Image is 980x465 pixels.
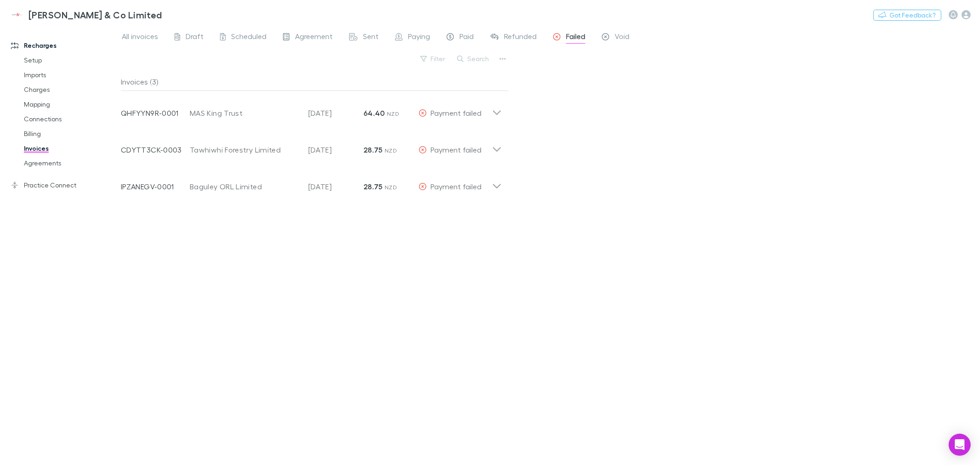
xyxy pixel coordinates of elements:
[2,178,127,193] a: Practice Connect
[113,164,509,201] div: IPZANEGV-0001Baguley ORL Limited[DATE]28.75 NZDPayment failed
[15,82,127,97] a: Charges
[2,38,127,53] a: Recharges
[231,32,266,44] span: Scheduled
[385,184,397,191] span: NZD
[408,32,430,44] span: Paying
[387,110,399,117] span: NZD
[190,108,299,119] div: MAS King Trust
[15,141,127,156] a: Invoices
[308,108,363,119] p: [DATE]
[363,145,383,154] strong: 28.75
[459,32,474,44] span: Paid
[453,53,494,64] button: Search
[186,32,204,44] span: Draft
[113,91,509,128] div: QHFYYN9R-0001MAS King Trust[DATE]64.40 NZDPayment failed
[15,112,127,126] a: Connections
[295,32,333,44] span: Agreement
[113,128,509,164] div: CDYTT3CK-0003Tawhiwhi Forestry Limited[DATE]28.75 NZDPayment failed
[873,10,941,21] button: Got Feedback?
[190,181,299,192] div: Baguley ORL Limited
[363,32,379,44] span: Sent
[363,108,385,118] strong: 64.40
[15,126,127,141] a: Billing
[121,108,190,119] p: QHFYYN9R-0001
[15,68,127,82] a: Imports
[9,9,25,20] img: Epplett & Co Limited's Logo
[431,145,482,154] span: Payment failed
[122,32,158,44] span: All invoices
[121,144,190,155] p: CDYTT3CK-0003
[190,144,299,155] div: Tawhiwhi Forestry Limited
[308,144,363,155] p: [DATE]
[4,4,168,26] a: [PERSON_NAME] & Co Limited
[504,32,537,44] span: Refunded
[416,53,451,64] button: Filter
[385,147,397,154] span: NZD
[15,53,127,68] a: Setup
[566,32,585,44] span: Failed
[28,9,162,20] h3: [PERSON_NAME] & Co Limited
[363,182,383,191] strong: 28.75
[15,156,127,170] a: Agreements
[15,97,127,112] a: Mapping
[308,181,363,192] p: [DATE]
[615,32,629,44] span: Void
[121,181,190,192] p: IPZANEGV-0001
[431,182,482,191] span: Payment failed
[949,434,971,456] div: Open Intercom Messenger
[431,108,482,117] span: Payment failed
